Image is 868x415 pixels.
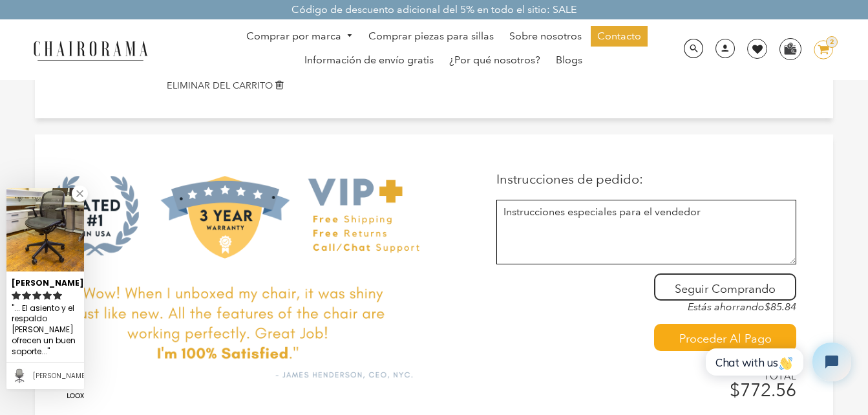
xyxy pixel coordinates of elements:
[362,26,500,47] a: Comprar piezas para sillas
[210,26,677,74] nav: Navegación de escritorio
[597,30,641,43] span: Contacto
[53,291,62,300] svg: icono de valoración completo
[509,30,582,43] span: Sobre nosotros
[32,291,41,300] svg: icono de valoración completo
[246,30,341,42] font: Comprar por marca
[304,54,434,67] span: Información de envío gratis
[368,30,494,43] span: Comprar piezas para sillas
[730,379,796,401] span: $772.56
[591,26,648,47] a: Contacto
[804,40,833,59] a: 2
[167,80,273,91] small: ELIMINAR DEL CARRITO
[556,54,582,67] span: Blogs
[496,171,796,187] p: Instrucciones de pedido:
[12,301,79,359] div: ...The mesh seat and back offer good support and stay cool and breathable....
[12,273,79,289] div: [PERSON_NAME]
[43,291,52,300] svg: icono de valoración completo
[26,39,155,61] img: chairorama
[443,50,547,70] a: ¿Por qué nosotros?
[496,370,796,382] span: TOTAL
[22,291,31,300] svg: icono de valoración completo
[688,301,796,313] em: Estás ahorrando
[12,291,21,300] svg: icono de valoración completo
[692,332,862,392] iframe: Tidio Chat
[167,79,820,92] a: ELIMINAR DEL CARRITO
[654,324,796,351] input: Proceder al pago
[33,372,79,380] div: Chadwick Chair By Knoll-Black (Renewed)
[503,26,588,47] a: Sobre nosotros
[549,50,589,70] a: Blogs
[6,188,84,271] img: Reseña de Mike D. de la silla Chadwick por Knoll-Black (renovado)
[826,36,838,48] div: 2
[449,54,540,67] span: ¿Por qué nosotros?
[765,301,796,313] span: $85.84
[298,50,440,70] a: Información de envío gratis
[240,27,359,47] a: Comprar por marca
[780,39,800,58] img: WhatsApp_Image_2024-07-12_at_16.23.01.webp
